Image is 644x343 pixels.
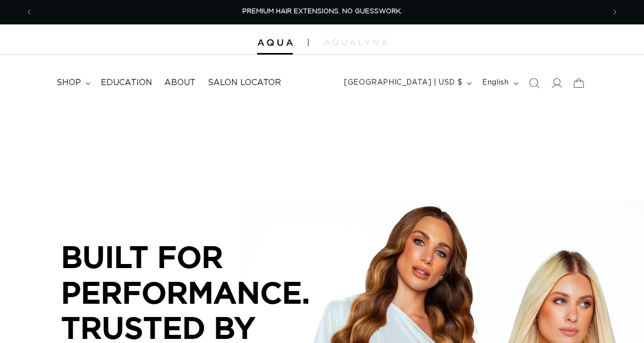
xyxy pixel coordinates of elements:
summary: Search [523,72,545,94]
a: Education [95,71,158,94]
img: Aqua Hair Extensions [257,39,293,46]
img: aqualyna.com [324,39,387,45]
button: [GEOGRAPHIC_DATA] | USD $ [338,73,476,93]
a: About [158,71,202,94]
span: Education [101,77,152,88]
button: Next announcement [604,3,626,22]
button: English [476,73,522,93]
span: About [164,77,195,88]
a: Salon Locator [202,71,287,94]
button: Previous announcement [18,3,40,22]
summary: shop [50,71,95,94]
span: shop [57,77,81,88]
span: Salon Locator [208,77,281,88]
span: English [482,77,509,88]
span: [GEOGRAPHIC_DATA] | USD $ [344,77,462,88]
span: PREMIUM HAIR EXTENSIONS. NO GUESSWORK. [242,8,402,15]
